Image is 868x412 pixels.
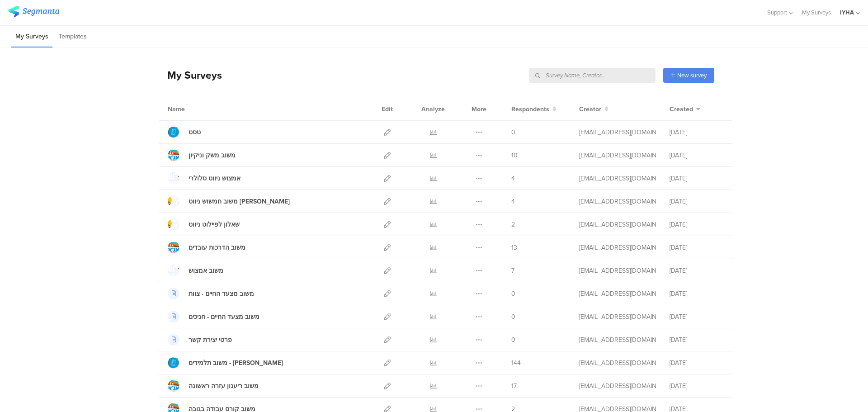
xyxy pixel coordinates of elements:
div: ofir@iyha.org.il [579,243,656,252]
span: Respondents [511,104,549,114]
span: New survey [677,71,707,80]
li: My Surveys [11,26,52,47]
div: [DATE] [670,335,724,345]
div: משוב אמצוש [189,266,223,275]
div: [DATE] [670,312,724,322]
a: פרטי יצירת קשר [168,334,232,346]
div: משוב הדרכות עובדים [189,243,245,252]
div: ofir@iyha.org.il [579,151,656,160]
span: 4 [511,174,515,183]
div: משוב חמשוש ניווט במצפה רמון [189,197,290,206]
a: משוב מצעד החיים - חניכים [168,311,259,322]
span: 144 [511,358,521,368]
button: Created [670,104,700,114]
div: [DATE] [670,151,724,160]
div: IYHA [840,8,854,17]
div: ofir@iyha.org.il [579,266,656,275]
span: 0 [511,312,515,322]
div: ofir@iyha.org.il [579,312,656,322]
span: 0 [511,128,515,137]
a: אמצוש ניווט סלולרי [168,172,241,184]
div: [DATE] [670,289,724,298]
a: שאלון לפיילוט ניווט [168,218,240,230]
div: משוב מצעד החיים - צוות [189,289,254,298]
div: משוב מצעד החיים - חניכים [189,312,259,322]
span: Support [767,8,787,17]
span: 0 [511,289,515,298]
div: טסט [189,128,201,137]
div: [DATE] [670,128,724,137]
li: Templates [55,26,91,47]
a: משוב ריענון עזרה ראשונה [168,380,259,392]
div: [DATE] [670,220,724,229]
div: [DATE] [670,381,724,391]
a: משוב חמשוש ניווט [PERSON_NAME] [168,195,290,207]
span: 13 [511,243,517,252]
span: 7 [511,266,514,275]
span: Creator [579,104,601,114]
div: [DATE] [670,266,724,275]
button: Respondents [511,104,557,114]
div: ofir@iyha.org.il [579,335,656,345]
div: ofir@iyha.org.il [579,358,656,368]
div: ofir@iyha.org.il [579,289,656,298]
img: segmanta logo [8,6,59,17]
a: טסט [168,126,201,138]
div: משוב ריענון עזרה ראשונה [189,381,259,391]
div: ofir@iyha.org.il [579,220,656,229]
div: פרטי יצירת קשר [189,335,232,345]
a: משוב אמצוש [168,265,223,276]
div: ofir@iyha.org.il [579,197,656,206]
div: [DATE] [670,243,724,252]
div: My Surveys [158,67,222,83]
div: More [469,98,489,120]
div: [DATE] [670,174,724,183]
div: משוב תלמידים - רבין [189,358,283,368]
div: Name [168,104,222,114]
a: משוב משק וניקיון [168,149,236,161]
span: 17 [511,381,517,391]
input: Survey Name, Creator... [529,68,656,83]
div: [DATE] [670,358,724,368]
div: ofir@iyha.org.il [579,381,656,391]
div: Edit [377,98,397,120]
div: משוב משק וניקיון [189,151,236,160]
div: ofir@iyha.org.il [579,174,656,183]
div: ofir@iyha.org.il [579,128,656,137]
span: Created [670,104,693,114]
div: Analyze [420,98,447,120]
span: 10 [511,151,518,160]
a: משוב תלמידים - [PERSON_NAME] [168,357,283,369]
span: 0 [511,335,515,345]
span: 4 [511,197,515,206]
span: 2 [511,220,515,229]
a: משוב מצעד החיים - צוות [168,288,254,299]
div: [DATE] [670,197,724,206]
div: שאלון לפיילוט ניווט [189,220,240,229]
div: אמצוש ניווט סלולרי [189,174,241,183]
a: משוב הדרכות עובדים [168,242,245,253]
button: Creator [579,104,609,114]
